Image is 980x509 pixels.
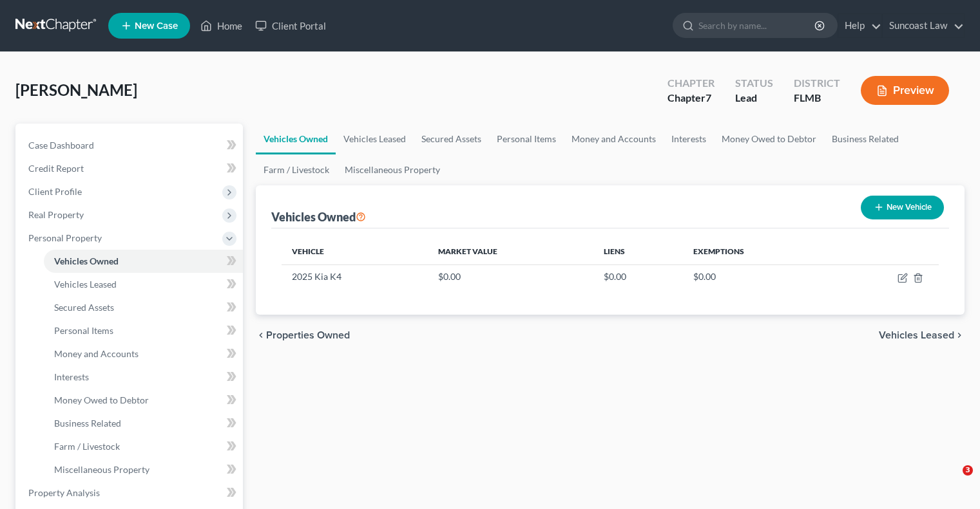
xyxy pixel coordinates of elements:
[593,239,683,264] th: Liens
[266,330,350,340] span: Properties Owned
[44,412,243,435] a: Business Related
[54,255,119,266] span: Vehicles Owned
[593,264,683,289] td: $0.00
[879,330,965,340] button: Vehicles Leased chevron_right
[794,91,840,106] div: FLMB
[337,154,448,185] a: Miscellaneous Property
[683,239,832,264] th: Exemptions
[18,481,243,504] a: Property Analysis
[44,435,243,458] a: Farm / Livestock
[861,76,949,105] button: Preview
[861,196,944,219] button: New Vehicle
[794,76,840,91] div: District
[44,250,243,273] a: Vehicles Owned
[44,296,243,319] a: Secured Assets
[256,330,350,340] button: chevron_left Properties Owned
[15,80,137,99] span: [PERSON_NAME]
[54,441,120,452] span: Farm / Livestock
[18,157,243,180] a: Credit Report
[54,279,117,290] span: Vehicles Leased
[698,14,816,37] input: Search by name...
[668,91,715,106] div: Chapter
[44,389,243,412] a: Money Owed to Debtor
[936,465,967,496] iframe: Intercom live chat
[428,239,594,264] th: Market Value
[256,330,266,340] i: chevron_left
[282,239,427,264] th: Vehicle
[28,140,94,151] span: Case Dashboard
[282,264,427,289] td: 2025 Kia K4
[249,14,332,37] a: Client Portal
[668,76,715,91] div: Chapter
[54,418,121,429] span: Business Related
[664,124,714,154] a: Interests
[414,124,489,154] a: Secured Assets
[18,134,243,157] a: Case Dashboard
[564,124,664,154] a: Money and Accounts
[735,76,773,91] div: Status
[28,163,84,174] span: Credit Report
[54,302,114,313] span: Secured Assets
[28,209,84,220] span: Real Property
[963,465,973,476] span: 3
[54,371,89,382] span: Interests
[54,464,149,475] span: Miscellaneous Property
[44,319,243,342] a: Personal Items
[44,458,243,481] a: Miscellaneous Property
[706,91,711,104] span: 7
[135,21,178,31] span: New Case
[44,366,243,389] a: Interests
[28,487,100,498] span: Property Analysis
[44,342,243,366] a: Money and Accounts
[714,124,824,154] a: Money Owed to Debtor
[489,124,564,154] a: Personal Items
[735,91,773,106] div: Lead
[28,232,102,243] span: Personal Property
[256,154,337,185] a: Farm / Livestock
[683,264,832,289] td: $0.00
[954,330,965,340] i: chevron_right
[838,14,881,37] a: Help
[194,14,249,37] a: Home
[879,330,954,340] span: Vehicles Leased
[28,186,82,197] span: Client Profile
[271,209,366,225] div: Vehicles Owned
[54,394,149,405] span: Money Owed to Debtor
[54,348,139,359] span: Money and Accounts
[428,264,594,289] td: $0.00
[336,124,414,154] a: Vehicles Leased
[54,325,113,336] span: Personal Items
[44,273,243,296] a: Vehicles Leased
[883,14,964,37] a: Suncoast Law
[824,124,907,154] a: Business Related
[256,124,336,154] a: Vehicles Owned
